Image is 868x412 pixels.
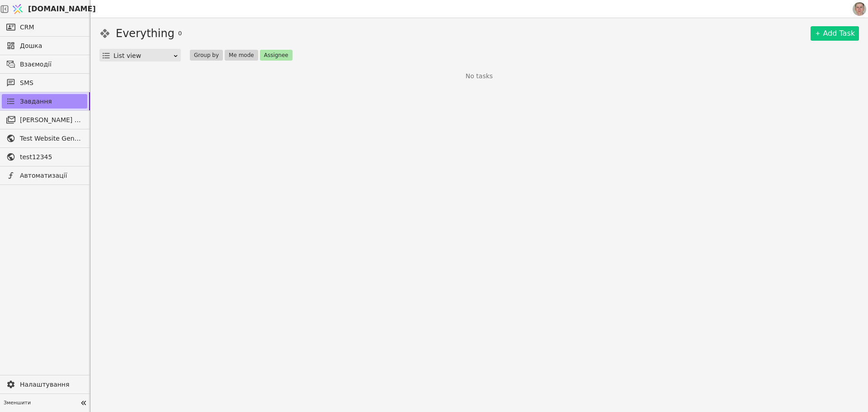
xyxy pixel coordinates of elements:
[260,50,292,61] button: Assignee
[853,2,866,16] img: 1560949290925-CROPPED-IMG_0201-2-.jpg
[2,20,87,34] a: CRM
[20,134,83,143] span: Test Website General template
[113,49,173,62] div: List view
[190,50,223,61] button: Group by
[20,41,83,51] span: Дошка
[11,0,24,18] img: Logo
[20,152,83,162] span: test12345
[2,168,87,183] a: Автоматизації
[225,50,258,61] button: Me mode
[2,150,87,164] a: test12345
[2,131,87,146] a: Test Website General template
[116,25,175,42] h1: Everything
[20,23,34,32] span: CRM
[2,76,87,90] a: SMS
[178,29,182,38] span: 0
[20,380,83,389] span: Налаштування
[811,26,859,41] a: Add Task
[2,377,87,392] a: Налаштування
[20,115,83,125] span: [PERSON_NAME] розсилки
[20,97,52,106] span: Завдання
[2,113,87,127] a: [PERSON_NAME] розсилки
[466,71,493,81] p: No tasks
[20,60,83,69] span: Взаємодії
[2,57,87,71] a: Взаємодії
[20,78,83,88] span: SMS
[28,4,96,14] span: [DOMAIN_NAME]
[2,94,87,109] a: Завдання
[2,38,87,53] a: Дошка
[4,399,77,407] span: Зменшити
[20,171,83,180] span: Автоматизації
[9,0,90,18] a: [DOMAIN_NAME]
